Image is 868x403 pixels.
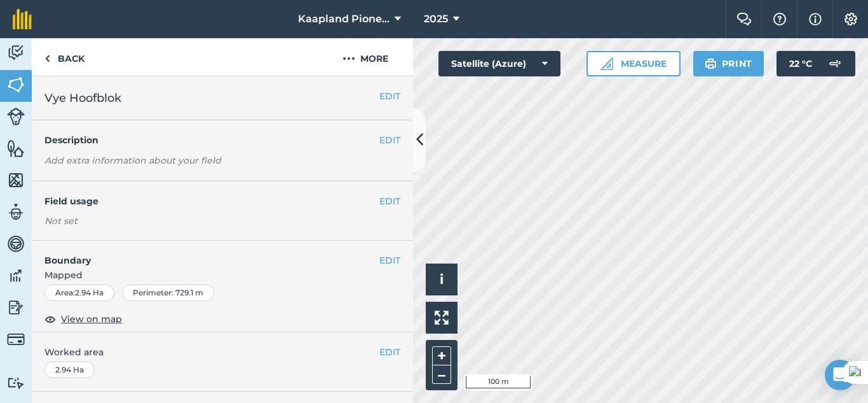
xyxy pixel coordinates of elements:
[736,13,752,25] img: Two speech bubbles overlapping with the left bubble in the forefront
[825,360,855,390] div: Open Intercom Messenger
[44,362,95,378] div: 2.94 Ha
[7,139,25,158] img: svg+xml;base64,PHN2ZyB4bWxucz0iaHR0cDovL3d3dy53My5vcmcvMjAwMC9zdmciIHdpZHRoPSI1NiIgaGVpZ2h0PSI2MC...
[318,38,413,76] button: More
[7,75,25,94] img: svg+xml;base64,PHN2ZyB4bWxucz0iaHR0cDovL3d3dy53My5vcmcvMjAwMC9zdmciIHdpZHRoPSI1NiIgaGVpZ2h0PSI2MC...
[32,241,379,267] h4: Boundary
[438,51,560,76] button: Satellite (Azure)
[587,51,681,76] button: Measure
[44,285,114,301] div: Area : 2.94 Ha
[7,202,25,222] img: svg+xml;base64,PD94bWwgdmVyc2lvbj0iMS4wIiBlbmNvZGluZz0idXRmLTgiPz4KPCEtLSBHZW5lcmF0b3I6IEFkb2JlIE...
[44,89,121,107] span: Vye Hoofblok
[432,365,451,384] button: –
[379,194,400,208] button: EDIT
[7,108,25,125] img: svg+xml;base64,PD94bWwgdmVyc2lvbj0iMS4wIiBlbmNvZGluZz0idXRmLTgiPz4KPCEtLSBHZW5lcmF0b3I6IEFkb2JlIE...
[435,311,449,325] img: Four arrows, one pointing top left, one top right, one bottom right and the last bottom left
[44,345,400,359] span: Worked area
[705,56,717,71] img: svg+xml;base64,PHN2ZyB4bWxucz0iaHR0cDovL3d3dy53My5vcmcvMjAwMC9zdmciIHdpZHRoPSIxOSIgaGVpZ2h0PSIyNC...
[122,285,214,301] div: Perimeter : 729.1 m
[7,43,25,62] img: svg+xml;base64,PD94bWwgdmVyc2lvbj0iMS4wIiBlbmNvZGluZz0idXRmLTgiPz4KPCEtLSBHZW5lcmF0b3I6IEFkb2JlIE...
[789,51,812,76] span: 22 ° C
[693,51,764,76] button: Print
[379,89,400,103] button: EDIT
[772,13,787,25] img: A question mark icon
[822,51,848,76] img: svg+xml;base64,PD94bWwgdmVyc2lvbj0iMS4wIiBlbmNvZGluZz0idXRmLTgiPz4KPCEtLSBHZW5lcmF0b3I6IEFkb2JlIE...
[600,57,613,70] img: Ruler icon
[32,38,97,76] a: Back
[61,312,122,326] span: View on map
[44,194,379,208] h4: Field usage
[298,11,390,27] span: Kaapland Pioneer
[776,51,855,76] button: 22 °C
[44,133,400,147] h4: Description
[432,346,451,365] button: +
[440,271,444,287] span: i
[843,13,858,25] img: A cog icon
[424,11,448,27] span: 2025
[7,330,25,348] img: svg+xml;base64,PD94bWwgdmVyc2lvbj0iMS4wIiBlbmNvZGluZz0idXRmLTgiPz4KPCEtLSBHZW5lcmF0b3I6IEFkb2JlIE...
[7,171,25,190] img: svg+xml;base64,PHN2ZyB4bWxucz0iaHR0cDovL3d3dy53My5vcmcvMjAwMC9zdmciIHdpZHRoPSI1NiIgaGVpZ2h0PSI2MC...
[44,215,400,227] div: Not set
[379,345,400,359] button: EDIT
[809,11,822,27] img: svg+xml;base64,PHN2ZyB4bWxucz0iaHR0cDovL3d3dy53My5vcmcvMjAwMC9zdmciIHdpZHRoPSIxNyIgaGVpZ2h0PSIxNy...
[342,51,355,66] img: svg+xml;base64,PHN2ZyB4bWxucz0iaHR0cDovL3d3dy53My5vcmcvMjAwMC9zdmciIHdpZHRoPSIyMCIgaGVpZ2h0PSIyNC...
[7,298,25,317] img: svg+xml;base64,PD94bWwgdmVyc2lvbj0iMS4wIiBlbmNvZGluZz0idXRmLTgiPz4KPCEtLSBHZW5lcmF0b3I6IEFkb2JlIE...
[32,268,413,282] span: Mapped
[379,133,400,147] button: EDIT
[7,234,25,253] img: svg+xml;base64,PD94bWwgdmVyc2lvbj0iMS4wIiBlbmNvZGluZz0idXRmLTgiPz4KPCEtLSBHZW5lcmF0b3I6IEFkb2JlIE...
[7,266,25,285] img: svg+xml;base64,PD94bWwgdmVyc2lvbj0iMS4wIiBlbmNvZGluZz0idXRmLTgiPz4KPCEtLSBHZW5lcmF0b3I6IEFkb2JlIE...
[13,9,32,29] img: fieldmargin Logo
[44,311,56,327] img: svg+xml;base64,PHN2ZyB4bWxucz0iaHR0cDovL3d3dy53My5vcmcvMjAwMC9zdmciIHdpZHRoPSIxOCIgaGVpZ2h0PSIyNC...
[7,377,25,389] img: svg+xml;base64,PD94bWwgdmVyc2lvbj0iMS4wIiBlbmNvZGluZz0idXRmLTgiPz4KPCEtLSBHZW5lcmF0b3I6IEFkb2JlIE...
[44,311,122,327] button: View on map
[44,155,221,166] em: Add extra information about your field
[426,264,458,295] button: i
[379,253,400,267] button: EDIT
[44,51,50,66] img: svg+xml;base64,PHN2ZyB4bWxucz0iaHR0cDovL3d3dy53My5vcmcvMjAwMC9zdmciIHdpZHRoPSI5IiBoZWlnaHQ9IjI0Ii...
